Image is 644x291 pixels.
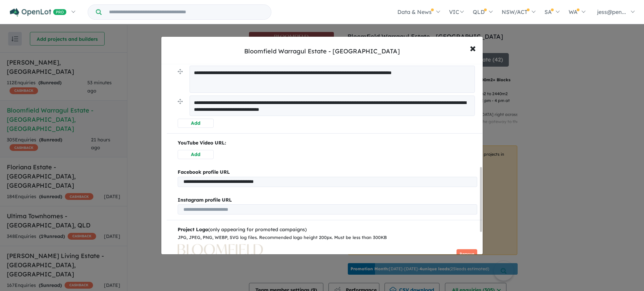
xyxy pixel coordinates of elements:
input: Try estate name, suburb, builder or developer [103,5,270,19]
p: YouTube Video URL: [178,139,477,147]
span: jess@pen... [597,8,626,15]
img: drag.svg [178,99,183,104]
button: Add [178,150,214,159]
b: Instagram profile URL [178,197,232,203]
div: Bloomfield Warragul Estate - [GEOGRAPHIC_DATA] [244,47,400,56]
img: Bloomfield%20Warragul%20Estate%20-%20Nilma%20Logo_0.png [178,244,263,264]
button: Add [178,119,214,128]
span: × [470,40,476,55]
div: (only appearing for promoted campaigns) [178,226,477,234]
button: Remove [457,249,477,259]
b: Facebook profile URL [178,169,230,175]
img: drag.svg [178,69,183,74]
img: Openlot PRO Logo White [10,8,67,17]
div: JPG, JPEG, PNG, WEBP, SVG log files. Recommended logo height 200px. Must be less than 300KB [178,234,477,241]
b: Project Logo [178,226,208,233]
